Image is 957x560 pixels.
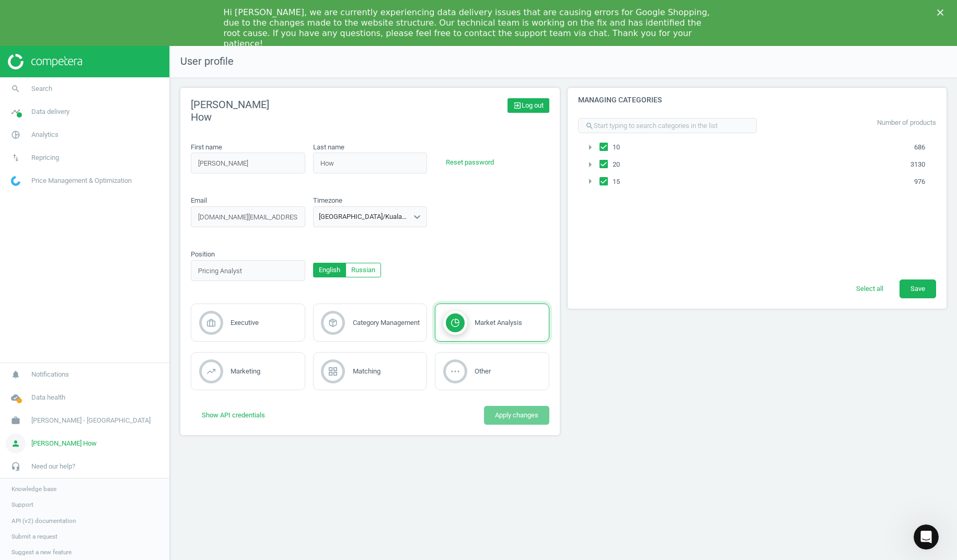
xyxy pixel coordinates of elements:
[475,319,522,326] span: Market Analysis
[31,153,59,162] span: Repricing
[11,517,76,525] span: API (v2) documentation
[484,406,549,425] button: Apply changes
[900,279,936,298] button: Save
[914,524,939,550] iframe: Intercom live chat
[191,206,305,227] input: email_placeholder
[584,141,596,154] i: arrow_right
[319,212,409,221] div: [GEOGRAPHIC_DATA]/Kuala_Lumpur
[584,141,596,155] button: arrow_right
[910,160,936,169] span: 3130
[584,158,596,172] button: arrow_right
[313,153,428,173] input: last_name_placeholder
[856,284,883,294] span: Select all
[513,101,522,110] i: exit_to_app
[313,196,342,205] label: Timezone
[568,88,947,112] h4: Managing categories
[6,388,26,407] i: cloud_done
[230,367,260,375] span: Marketing
[31,176,132,185] span: Price Management & Optimization
[313,143,344,152] label: Last name
[230,319,259,326] span: Executive
[31,107,70,116] span: Data delivery
[6,365,26,384] i: notifications
[11,532,57,541] span: Submit a request
[191,98,366,123] h2: [PERSON_NAME] How
[845,279,894,298] button: Select all
[6,79,26,99] i: search
[31,370,69,379] span: Notifications
[584,175,596,189] button: arrow_right
[31,84,52,94] span: Search
[757,118,936,127] p: Number of products
[191,250,215,259] label: Position
[31,439,97,448] span: [PERSON_NAME] How
[224,7,717,49] div: Hi [PERSON_NAME], we are currently experiencing data delivery issues that are causing errors for ...
[914,143,936,152] span: 686
[191,260,305,281] input: position
[11,176,20,186] img: wGWNvw8QSZomAAAAABJRU5ErkJggg==
[6,434,26,453] i: person
[937,9,948,16] div: Close
[313,263,346,277] button: English
[191,153,305,173] input: first_name_placeholder
[914,177,936,186] span: 976
[610,177,622,186] span: 15
[345,263,381,277] button: Russian
[31,462,75,471] span: Need our help?
[31,416,151,425] span: [PERSON_NAME] - [GEOGRAPHIC_DATA]
[6,411,26,430] i: work
[6,148,26,168] i: swap_vert
[513,101,544,110] span: Log out
[191,196,207,205] label: Email
[353,319,420,326] span: Category Management
[610,143,622,152] span: 10
[31,393,65,402] span: Data health
[31,130,59,139] span: Analytics
[11,548,72,556] span: Suggest a new feature
[584,175,596,188] i: arrow_right
[170,54,234,69] span: User profile
[910,284,925,294] span: Save
[6,457,26,476] i: headset_mic
[11,485,56,493] span: Knowledge base
[191,406,276,425] button: Show API credentials
[584,158,596,171] i: arrow_right
[508,98,549,113] a: exit_to_appLog out
[578,118,757,134] input: Start typing to search categories in the list
[435,153,505,172] button: Reset password
[6,102,26,122] i: timeline
[11,500,33,509] span: Support
[6,125,26,145] i: pie_chart_outlined
[8,54,82,69] img: ajHJNr6hYgQAAAAASUVORK5CYII=
[191,143,222,152] label: First name
[610,160,622,169] span: 20
[353,367,381,375] span: Matching
[475,367,491,375] span: Other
